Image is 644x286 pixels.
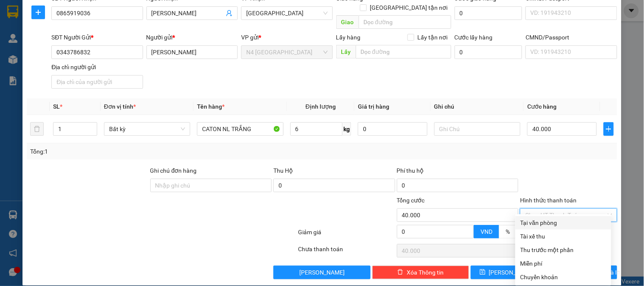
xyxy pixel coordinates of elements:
span: save [480,269,486,276]
input: Ghi chú đơn hàng [150,179,272,192]
div: VP gửi [241,33,332,42]
span: Bất kỳ [109,123,185,135]
span: Lấy [336,45,356,59]
label: Cước lấy hàng [455,34,493,41]
label: Ghi chú đơn hàng [150,167,197,174]
div: Phí thu hộ [397,166,519,179]
input: Dọc đường [359,15,451,29]
input: Cước lấy hàng [455,45,523,59]
span: [PERSON_NAME] [299,268,345,277]
span: [PERSON_NAME] [489,268,534,277]
input: Cước giao hàng [455,6,523,20]
div: Tổng: 1 [30,147,249,156]
div: Địa chỉ người gửi [51,62,143,72]
div: Tại văn phòng [520,218,606,227]
span: plus [32,9,45,16]
span: Tổng cước [397,197,425,204]
button: save[PERSON_NAME] [471,266,543,279]
input: Ghi Chú [434,122,520,136]
div: Giảm giá [297,227,396,242]
div: Chưa thanh toán [297,244,396,259]
div: Tài xế thu [520,232,606,241]
button: plus [31,6,45,19]
span: Giao [336,15,359,29]
div: Người gửi [146,33,238,42]
span: SL [53,103,60,110]
button: delete [30,122,44,136]
span: Lấy tận nơi [414,33,451,42]
button: deleteXóa Thông tin [372,266,469,279]
span: plus [604,126,613,132]
button: printer[PERSON_NAME] và In [545,266,617,279]
span: Đơn vị tính [104,103,136,110]
button: plus [604,122,614,136]
span: kg [343,122,351,136]
input: Dọc đường [356,45,451,59]
div: Chuyển khoản [520,272,606,282]
input: 0 [358,122,427,136]
span: Giá trị hàng [358,103,389,110]
label: Hình thức thanh toán [520,197,577,204]
span: user-add [226,10,233,17]
th: Ghi chú [431,98,524,115]
span: Thu Hộ [273,167,293,174]
div: SĐT Người Gửi [51,33,143,42]
button: [PERSON_NAME] [273,266,370,279]
span: Phú Giáo [246,7,327,20]
span: % [506,228,510,235]
span: VND [481,228,492,235]
input: Địa chỉ của người gửi [51,75,143,89]
span: delete [397,269,403,276]
div: Miễn phí [520,259,606,268]
span: [GEOGRAPHIC_DATA] tận nơi [367,3,451,12]
span: Xóa Thông tin [407,268,444,277]
div: CMND/Passport [526,33,617,42]
span: Định lượng [306,103,336,110]
span: Tên hàng [197,103,225,110]
span: N4 Bình Phước [246,46,327,59]
span: Lấy hàng [336,34,361,41]
span: Cước hàng [527,103,557,110]
div: Thu trước một phần [520,245,606,255]
input: VD: Bàn, Ghế [197,122,283,136]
